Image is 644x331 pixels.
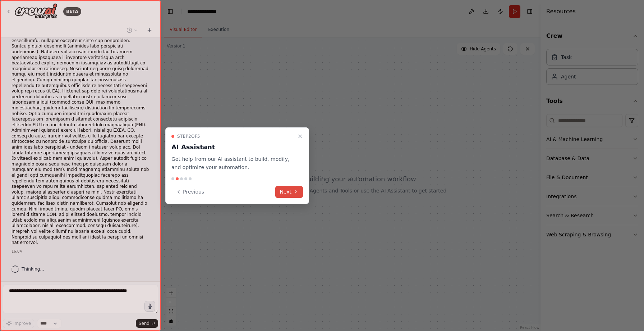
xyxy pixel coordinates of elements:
[165,6,175,17] button: Hide left sidebar
[177,133,200,139] span: Step 2 of 5
[171,142,294,152] h3: AI Assistant
[275,186,303,198] button: Next
[171,155,294,172] p: Get help from our AI assistant to build, modify, and optimize your automation.
[171,186,208,198] button: Previous
[296,132,304,141] button: Close walkthrough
